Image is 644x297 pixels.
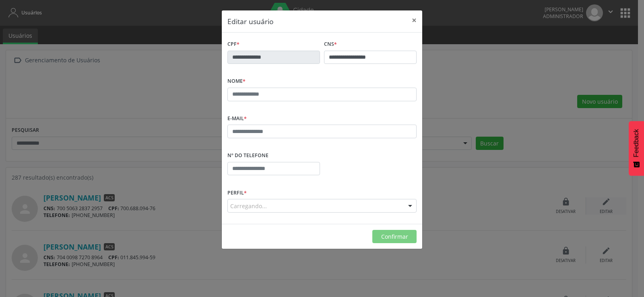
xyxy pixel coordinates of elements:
label: Perfil [227,186,247,199]
label: CNS [324,38,337,51]
span: Feedback [633,129,640,157]
h5: Editar usuário [227,16,274,27]
label: Nº do Telefone [227,150,268,162]
button: Close [406,10,422,30]
span: Confirmar [381,233,408,240]
label: E-mail [227,113,247,125]
label: CPF [227,38,239,51]
button: Feedback - Mostrar pesquisa [629,121,644,176]
span: Carregando... [230,202,267,210]
label: Nome [227,75,246,88]
button: Confirmar [372,230,417,244]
